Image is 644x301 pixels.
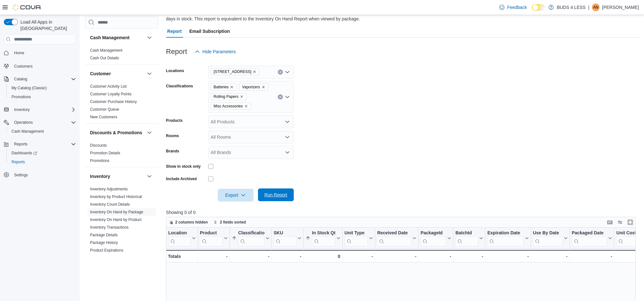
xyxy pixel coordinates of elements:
[166,84,193,89] label: Classifications
[285,94,290,99] button: Open list of options
[90,129,144,136] button: Discounts & Promotions
[90,92,132,97] span: Customer Loyalty Points
[166,9,637,22] div: View a snapshot of inventory availability by package. You can view products in stock down to the ...
[90,84,127,89] span: Customer Activity List
[90,143,107,148] a: Discounts
[572,230,607,236] div: Packaged Date
[253,70,256,74] button: Remove 489 Yonge St, Unit 2 from selection in this group
[13,4,42,11] img: Cova
[455,230,478,236] div: BatchId
[9,93,34,101] a: Promotions
[90,248,123,253] a: Product Expirations
[258,188,294,201] button: Run Report
[261,85,265,89] button: Remove Vaporizers from selection in this group
[420,230,446,246] div: Package URL
[274,230,296,246] div: SKU URL
[9,149,40,157] a: Dashboards
[420,253,451,260] div: -
[11,75,76,83] span: Catalog
[11,140,30,148] button: Reports
[90,70,111,77] h3: Customer
[593,4,599,11] span: AN
[285,135,290,140] button: Open list of options
[11,85,47,91] span: My Catalog (Classic)
[166,149,179,154] label: Brands
[487,230,524,246] div: Expiration Date
[616,230,640,236] div: Unit Cost
[1,61,79,70] button: Customers
[533,230,568,246] button: Use By Date
[214,93,239,100] span: Rolling Papers
[85,47,158,64] div: Cash Management
[90,225,129,230] a: Inventory Transactions
[11,129,44,134] span: Cash Management
[264,192,287,198] span: Run Report
[166,48,187,55] h3: Report
[455,230,483,246] button: BatchId
[239,84,268,91] span: Vaporizers
[90,34,144,41] button: Cash Management
[9,128,46,135] a: Cash Management
[90,99,137,104] a: Customer Purchase History
[11,119,76,126] span: Operations
[572,253,612,260] div: -
[90,56,119,60] a: Cash Out Details
[168,230,196,246] button: Location
[90,143,107,148] span: Discounts
[487,230,524,236] div: Expiration Date
[166,118,183,123] label: Products
[1,105,79,114] button: Inventory
[166,209,640,216] p: Showing 0 of 0
[90,99,137,104] span: Customer Purchase History
[533,253,568,260] div: -
[14,107,30,112] span: Inventory
[166,176,197,181] label: Include Archived
[211,218,248,226] button: 2 fields sorted
[11,75,30,83] button: Catalog
[11,159,25,165] span: Reports
[1,48,79,57] button: Home
[85,83,158,123] div: Customer
[90,173,110,180] h3: Inventory
[90,240,118,245] span: Package History
[166,68,184,73] label: Locations
[211,68,260,75] span: 489 Yonge St, Unit 2
[9,84,76,92] span: My Catalog (Classic)
[345,230,368,236] div: Unit Type
[1,118,79,127] button: Operations
[166,164,201,169] label: Show in stock only
[90,158,110,163] span: Promotions
[306,253,340,260] div: 0
[11,94,31,99] span: Promotions
[606,218,614,226] button: Keyboard shortcuts
[90,48,122,53] a: Cash Management
[90,217,141,222] a: Inventory On Hand by Product
[11,62,35,70] a: Customers
[238,230,264,236] div: Classification
[175,220,208,225] span: 2 columns hidden
[90,187,128,191] a: Inventory Adjustments
[90,115,117,119] a: New Customers
[214,103,243,109] span: Misc Accessories
[420,230,451,246] button: PackageId
[278,94,283,99] button: Clear input
[90,48,122,53] span: Cash Management
[211,103,251,110] span: Misc Accessories
[274,230,301,246] button: SKU
[146,70,153,77] button: Customer
[11,49,27,57] a: Home
[455,230,478,246] div: BatchId
[6,127,79,136] button: Cash Management
[626,218,634,226] button: Enter fullscreen
[90,202,130,207] a: Inventory Count Details
[572,230,607,246] div: Packaged Date
[167,25,182,38] span: Report
[377,230,411,236] div: Received Date
[168,230,191,236] div: Location
[9,149,76,157] span: Dashboards
[9,93,76,101] span: Promotions
[1,75,79,84] button: Catalog
[557,4,586,11] p: BUDS 4 LESS
[306,230,340,246] button: In Stock Qty
[90,55,119,61] span: Cash Out Details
